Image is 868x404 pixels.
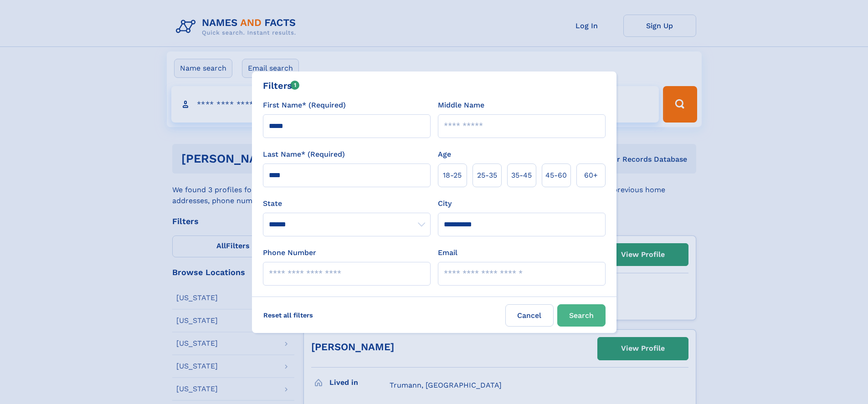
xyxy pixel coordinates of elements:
label: Last Name* (Required) [263,149,345,160]
label: Reset all filters [257,304,319,326]
label: First Name* (Required) [263,100,346,111]
label: City [438,198,452,209]
span: 25‑35 [477,170,497,181]
span: 60+ [584,170,598,181]
label: State [263,198,431,209]
label: Cancel [505,304,554,327]
label: Age [438,149,451,160]
div: Filters [263,79,300,92]
span: 35‑45 [511,170,532,181]
button: Search [557,304,606,327]
span: 18‑25 [443,170,462,181]
label: Phone Number [263,247,316,258]
span: 45‑60 [545,170,567,181]
label: Middle Name [438,100,484,111]
label: Email [438,247,457,258]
